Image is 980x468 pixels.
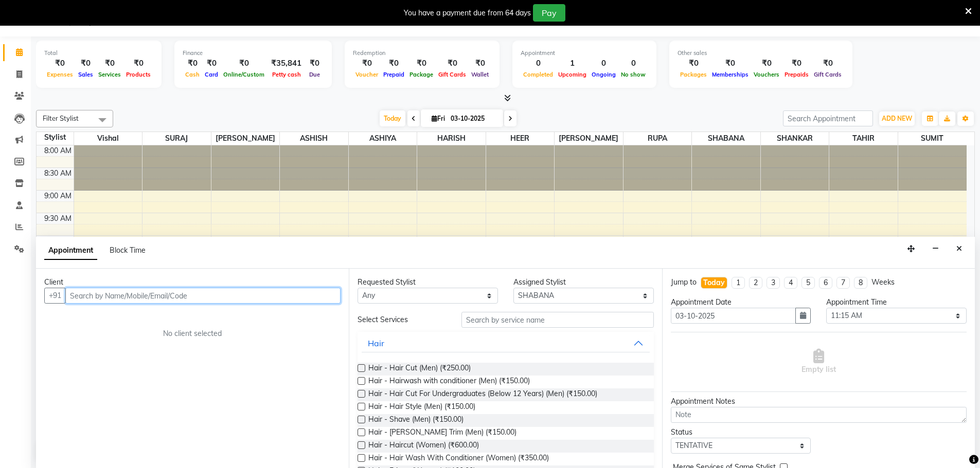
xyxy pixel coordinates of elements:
li: 6 [819,277,832,289]
div: ₹0 [751,58,782,69]
div: ₹35,841 [267,58,306,69]
div: ₹0 [202,58,221,69]
button: Close [952,241,967,257]
div: 0 [618,58,648,69]
span: Vouchers [751,71,782,78]
div: Total [44,49,153,58]
li: 3 [767,277,780,289]
li: 1 [732,277,745,289]
span: Hair - [PERSON_NAME] Trim (Men) (₹150.00) [368,427,516,440]
button: +91 [44,288,66,304]
span: ASHIYA [349,132,417,145]
span: SHANKAR [761,132,829,145]
span: Ongoing [589,71,618,78]
div: 8:00 AM [42,145,74,156]
span: Cash [183,71,202,78]
span: ASHISH [280,132,348,145]
div: 0 [589,58,618,69]
div: Appointment [521,49,648,58]
span: Prepaid [381,71,407,78]
div: ₹0 [96,58,123,69]
span: HEER [486,132,555,145]
span: Wallet [469,71,491,78]
button: ADD NEW [879,111,915,126]
span: Sales [76,71,96,78]
input: yyyy-mm-dd [671,308,796,324]
span: Hair - Shave (Men) (₹150.00) [368,414,464,427]
span: ADD NEW [882,115,912,122]
span: Appointment [44,241,97,260]
span: Block Time [110,246,146,255]
div: Requested Stylist [358,277,498,288]
div: 9:30 AM [42,213,74,224]
span: Prepaids [782,71,811,78]
span: No show [618,71,648,78]
div: Select Services [350,314,454,325]
div: ₹0 [183,58,202,69]
span: Due [307,71,323,78]
span: Completed [521,71,556,78]
div: Appointment Date [671,297,811,308]
div: ₹0 [306,58,324,69]
span: RUPA [623,132,692,145]
button: Pay [533,4,565,22]
div: 8:30 AM [42,168,74,179]
span: Hair - Hair Cut For Undergraduates (Below 12 Years) (Men) (₹150.00) [368,388,597,401]
div: 1 [556,58,589,69]
span: Fri [429,115,448,122]
span: Vishal [74,132,142,145]
span: Hair - Hairwash with conditioner (Men) (₹150.00) [368,376,530,388]
div: No client selected [69,328,316,339]
span: Empty list [801,349,836,375]
span: SHABANA [692,132,760,145]
li: 4 [784,277,797,289]
span: Hair - Hair Wash With Conditioner (Women) (₹350.00) [368,453,549,465]
div: Jump to [671,277,697,288]
div: Appointment Notes [671,396,967,407]
span: Products [123,71,153,78]
div: ₹0 [407,58,436,69]
span: Online/Custom [221,71,267,78]
span: Hair - Haircut (Women) (₹600.00) [368,440,479,453]
li: 5 [801,277,815,289]
span: Hair - Hair Style (Men) (₹150.00) [368,401,475,414]
div: ₹0 [44,58,76,69]
span: Card [202,71,221,78]
span: Expenses [44,71,76,78]
div: Assigned Stylist [513,277,654,288]
input: Search by Name/Mobile/Email/Code [65,288,341,304]
div: 10:00 AM [38,236,74,247]
div: ₹0 [678,58,709,69]
span: Upcoming [556,71,589,78]
input: 2025-10-03 [448,111,499,126]
input: Search by service name [461,312,654,328]
div: Redemption [353,49,491,58]
div: Weeks [871,277,895,288]
div: ₹0 [381,58,407,69]
div: Stylist [37,132,74,143]
div: 9:00 AM [42,191,74,201]
span: Gift Cards [436,71,469,78]
div: ₹0 [221,58,267,69]
span: SUMIT [898,132,967,145]
div: ₹0 [353,58,381,69]
span: Services [96,71,123,78]
div: ₹0 [469,58,491,69]
span: Today [380,110,405,126]
span: Filter Stylist [43,114,79,122]
li: 2 [749,277,762,289]
div: Finance [183,49,324,58]
div: 0 [521,58,556,69]
span: Petty cash [270,71,304,78]
span: SURAJ [142,132,211,145]
span: TAHIR [829,132,898,145]
button: Hair [362,334,649,352]
div: ₹0 [436,58,469,69]
div: ₹0 [76,58,96,69]
li: 7 [836,277,850,289]
span: HARISH [417,132,486,145]
span: Voucher [353,71,381,78]
div: Client [44,277,341,288]
div: Appointment Time [826,297,967,308]
div: Today [703,277,725,288]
